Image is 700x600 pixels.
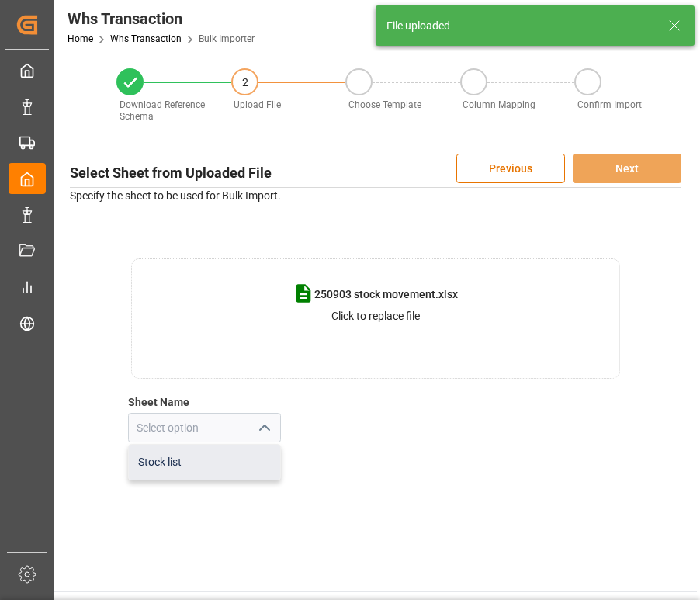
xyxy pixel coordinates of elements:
[234,99,281,110] span: Upload File
[129,445,280,480] div: Stock list
[68,33,93,44] a: Home
[348,99,421,110] span: Choose Template
[128,413,281,442] input: Select option
[314,286,458,303] span: 250903 stock movement.xlsx
[577,99,642,110] span: Confirm Import
[331,308,420,324] p: Click to replace file
[120,99,205,122] span: Download Reference Schema
[386,18,653,34] div: File uploaded
[251,416,275,440] button: close menu
[70,162,272,183] h3: Select Sheet from Uploaded File
[456,154,565,183] button: Previous
[110,33,182,44] a: Whs Transaction
[573,154,681,183] button: Next
[131,258,620,379] div: 250903 stock movement.xlsxClick to replace file
[233,70,257,95] div: 2
[128,394,189,411] label: Sheet Name
[68,7,255,30] div: Whs Transaction
[70,188,681,204] p: Specify the sheet to be used for Bulk Import.
[463,99,535,110] span: Column Mapping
